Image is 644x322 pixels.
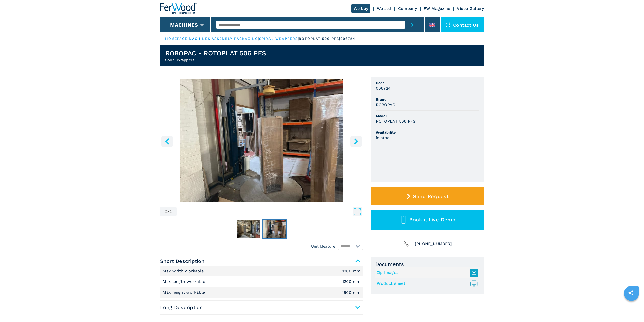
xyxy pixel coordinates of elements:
div: Short Description [160,266,363,298]
h3: in stock [376,135,392,141]
em: 1200 mm [342,269,361,273]
button: submit-button [405,17,419,32]
a: spiral wrappers [259,37,298,41]
span: | [188,37,189,41]
span: Long Description [160,303,363,312]
p: rotoplat 506 pfs | [299,36,340,41]
button: Open Fullscreen [178,207,362,216]
img: 9aa5db808f83d17a59125f7b657d3a7e [263,220,286,238]
em: 1600 mm [342,291,361,295]
p: Max length workable [163,279,207,285]
p: Max width workable [163,268,205,274]
div: Contact us [441,17,484,32]
p: Max height workable [163,290,206,295]
button: Go to Slide 1 [236,219,261,239]
a: Video Gallery [457,6,484,11]
a: Zip Images [377,269,476,277]
span: Short Description [160,257,363,266]
h3: ROBOPAC [376,102,396,108]
a: FW Magazine [424,6,450,11]
div: Go to Slide 2 [160,79,363,202]
a: We sell [377,6,391,11]
button: Book a Live Demo [371,210,484,230]
span: / [168,210,169,214]
h1: ROBOPAC - ROTOPLAT 506 PFS [165,49,266,57]
button: left-button [161,136,173,147]
img: Phone [403,240,410,248]
a: Product sheet [377,279,476,288]
iframe: Chat [622,299,640,318]
nav: Thumbnail Navigation [160,219,363,239]
a: assembly packaging [212,37,258,41]
img: Contact us [446,22,451,27]
span: | [258,37,259,41]
span: | [210,37,211,41]
span: [PHONE_NUMBER] [415,240,452,248]
a: Company [398,6,417,11]
span: 2 [165,210,168,214]
a: machines [189,37,211,41]
button: right-button [350,136,362,147]
h3: ROTOPLAT 506 PFS [376,118,416,124]
img: Ferwood [160,3,197,14]
h3: 006724 [376,85,391,91]
span: Brand [376,97,479,102]
img: f02cfc24ece8a609d25171894bdf944b [237,220,260,238]
span: Book a Live Demo [409,217,455,223]
button: Go to Slide 2 [262,219,287,239]
span: | [298,37,299,41]
em: Unit Measure [311,244,335,249]
a: We buy [351,4,370,13]
em: 1200 mm [342,280,361,284]
span: Availability [376,130,479,135]
p: 006724 [340,36,356,41]
span: Documents [375,261,480,267]
h2: Spiral Wrappers [165,57,266,62]
span: Model [376,113,479,118]
span: 2 [169,210,172,214]
a: HOMEPAGE [165,37,188,41]
button: Machines [170,22,198,28]
a: sharethis [625,287,637,299]
img: Spiral Wrappers ROBOPAC ROTOPLAT 506 PFS [160,79,363,202]
span: Code [376,80,479,85]
button: Send Request [371,187,484,205]
span: Send Request [413,193,449,199]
